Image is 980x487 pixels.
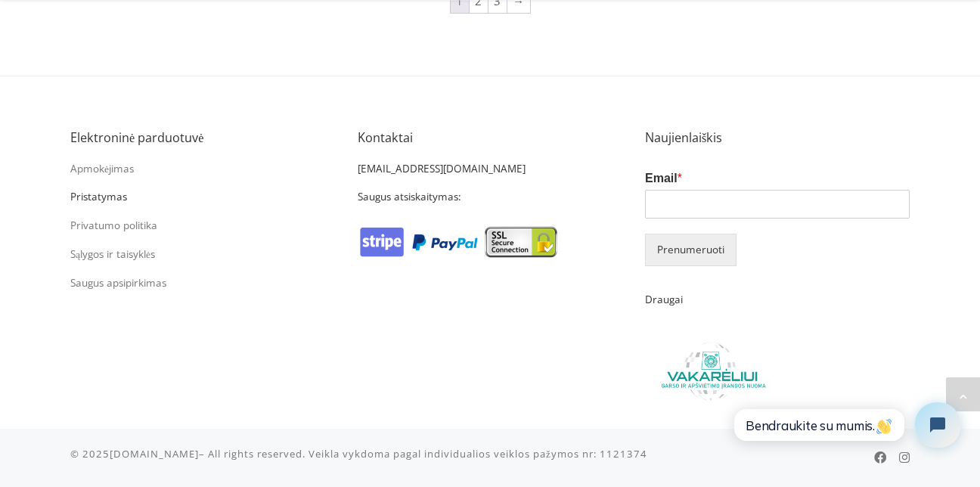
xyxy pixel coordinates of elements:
[716,389,973,461] iframe: Tidio Chat
[358,189,596,205] p: Saugus atsiskaitymas:
[358,161,596,177] p: [EMAIL_ADDRESS][DOMAIN_NAME]
[70,190,127,203] a: Pristatymas
[645,234,737,266] button: Prenumeruoti
[645,171,910,187] label: Email
[70,130,335,145] h5: Elektroninė parduotuvė
[110,447,199,461] a: [DOMAIN_NAME]
[199,447,647,461] span: – All rights reserved. Veikla vykdoma pagal individualios veiklos pažymos nr: 1121374
[70,162,134,175] a: Apmokėjimas
[645,292,910,308] p: Draugai
[645,130,910,145] h5: Naujienlaiškis
[70,247,155,261] a: Sąlygos ir taisyklės
[358,130,622,145] h5: Kontaktai
[70,276,166,290] a: Saugus apsipirkimas
[70,447,110,461] span: © 2025
[70,219,157,232] a: Privatumo politika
